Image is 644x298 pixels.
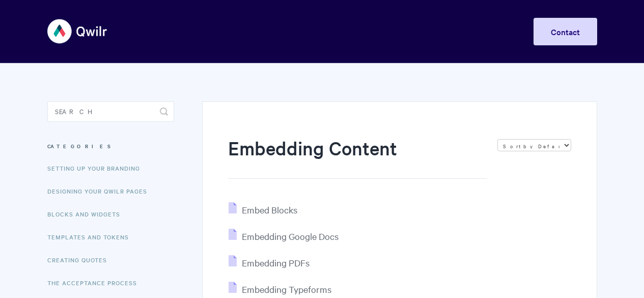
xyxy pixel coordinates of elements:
[47,12,108,50] img: Qwilr Help Center
[47,250,115,270] a: Creating Quotes
[534,18,597,45] a: Contact
[242,257,310,268] span: Embedding PDFs
[47,158,148,178] a: Setting up your Branding
[242,204,297,215] span: Embed Blocks
[47,101,174,122] input: Search
[242,230,339,242] span: Embedding Google Docs
[47,137,174,155] h3: Categories
[47,227,136,247] a: Templates and Tokens
[229,283,331,295] a: Embedding Typeforms
[242,283,331,295] span: Embedding Typeforms
[228,135,487,179] h1: Embedding Content
[497,139,571,151] select: Page reloads on selection
[229,257,310,268] a: Embedding PDFs
[47,181,155,201] a: Designing Your Qwilr Pages
[229,230,339,242] a: Embedding Google Docs
[47,273,145,293] a: The Acceptance Process
[47,204,128,224] a: Blocks and Widgets
[229,204,297,215] a: Embed Blocks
